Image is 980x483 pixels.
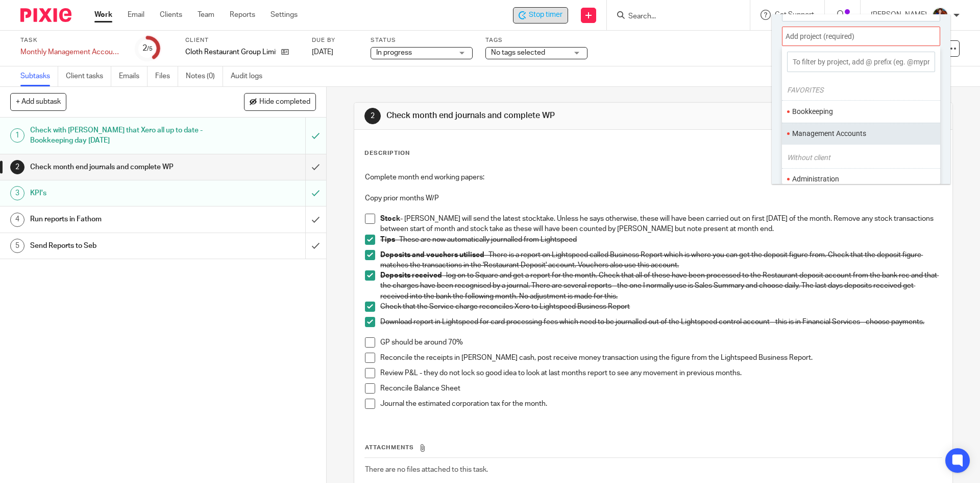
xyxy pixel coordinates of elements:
[775,11,814,18] span: Get Support
[147,46,153,52] small: /5
[932,7,948,24] img: Nicole.jpeg
[186,66,223,86] a: Notes (0)
[871,10,927,20] p: [PERSON_NAME]
[20,47,122,57] div: Monthly Management Accounts - Cloth
[485,36,587,44] label: Tags
[66,66,111,86] a: Client tasks
[198,10,214,20] a: Team
[792,174,925,185] li: Administration
[10,128,24,143] div: 1
[231,66,270,86] a: Audit logs
[380,383,941,394] p: Reconcile Balance Sheet
[10,160,24,174] div: 2
[529,10,562,20] span: Stop timer
[185,36,299,44] label: Client
[20,8,71,22] img: Pixie
[380,302,941,312] p: Check that the Service charge reconciles Xero to Lightspeed Business Report
[787,153,830,162] i: Without client
[380,337,941,348] p: GP should be around 70%
[380,250,941,271] p: - There is a report on Lightspeed called Business Report which is where you can get the deposit f...
[380,251,484,259] strong: Deposits and vouchers utilised
[380,270,941,302] p: - log on to Square and get a report for the month. Check that all of these have been processed to...
[230,10,255,20] a: Reports
[30,123,207,149] h1: Check with [PERSON_NAME] that Xero all up to date - Bookkeeping day [DATE]
[380,215,400,222] strong: Stock
[10,213,24,227] div: 4
[380,368,941,378] p: Review P&L - they do not lock so good idea to look at last months report to see any movement in p...
[782,123,940,145] ul: Management Accounts Without client
[925,127,938,141] li: Favorite
[155,66,178,86] a: Files
[142,42,153,54] div: 2
[365,172,941,182] p: Complete month end working papers:
[371,36,473,44] label: Status
[792,128,925,139] li: Management Accounts Without client
[380,214,941,235] p: - [PERSON_NAME] will send the latest stocktake. Unless he says otherwise, these will have been ca...
[30,212,207,227] h1: Run reports in Fathom
[925,172,938,186] li: Favorite
[792,106,925,117] li: Bookkeeping Without client
[380,317,941,327] p: Download report in Lightspeed for card processing fees which need to be journalled out of the Lig...
[513,7,568,24] div: Cloth Restaurant Group Limited - Monthly Management Accounts - Cloth
[312,36,358,44] label: Due by
[380,353,941,363] p: Reconcile the receipts in [PERSON_NAME] cash, post receive money transaction using the figure fro...
[782,168,940,190] ul: Administration
[160,10,182,20] a: Clients
[787,86,823,94] i: FAVORITES
[364,108,381,124] div: 2
[312,49,333,56] span: [DATE]
[380,272,442,279] strong: Deposits received
[30,186,207,201] h1: KPI's
[491,49,545,56] span: No tags selected
[119,66,148,86] a: Emails
[787,52,935,72] input: To filter by project, add @ prefix (eg. @myproject)
[365,445,414,450] span: Attachments
[10,186,24,200] div: 3
[386,110,675,121] h1: Check month end journals and complete WP
[365,466,488,473] span: There are no files attached to this task.
[94,10,112,20] a: Work
[380,236,395,243] strong: Tips
[627,12,719,21] input: Search
[185,47,276,57] p: Cloth Restaurant Group Limited
[782,100,940,122] ul: Bookkeeping Without client
[244,93,316,110] button: Hide completed
[365,193,941,203] p: Copy prior months W/P
[30,159,207,175] h1: Check month end journals and complete WP
[380,235,941,245] p: - These are now automatically journalled from Lightspeed
[30,238,207,254] h1: Send Reports to Seb
[364,149,410,157] p: Description
[10,93,66,110] button: + Add subtask
[128,10,144,20] a: Email
[10,239,24,253] div: 5
[271,10,298,20] a: Settings
[20,36,122,44] label: Task
[925,104,938,118] li: Favorite
[376,49,412,56] span: In progress
[380,399,941,409] p: Journal the estimated corporation tax for the month.
[20,66,58,86] a: Subtasks
[259,98,310,106] span: Hide completed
